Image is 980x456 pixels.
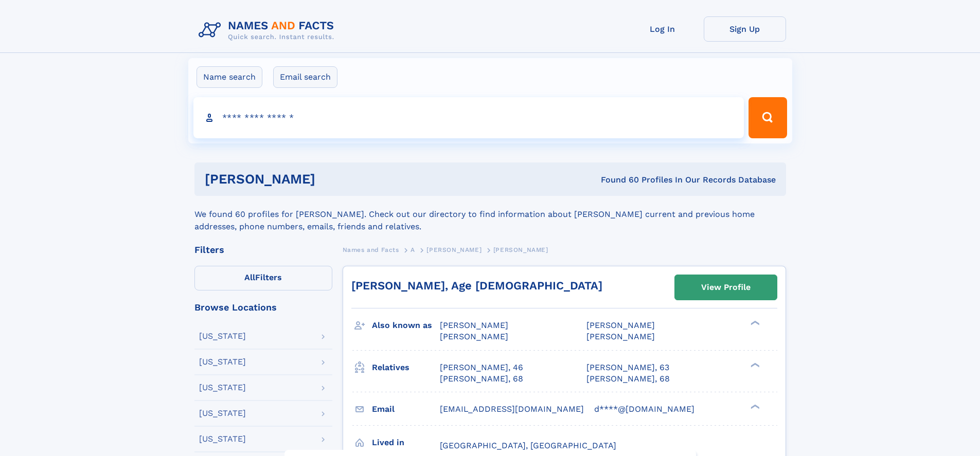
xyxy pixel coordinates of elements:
[586,320,655,330] span: [PERSON_NAME]
[199,435,246,443] div: [US_STATE]
[458,174,776,186] div: Found 60 Profiles In Our Records Database
[199,384,246,392] div: [US_STATE]
[621,16,704,42] a: Log In
[194,303,332,312] div: Browse Locations
[343,243,399,256] a: Names and Facts
[194,196,786,233] div: We found 60 profiles for [PERSON_NAME]. Check out our directory to find information about [PERSON...
[701,276,751,299] div: View Profile
[411,243,415,256] a: A
[205,173,458,186] h1: [PERSON_NAME]
[199,409,246,417] div: [US_STATE]
[586,332,655,341] span: [PERSON_NAME]
[244,272,255,282] span: All
[372,317,440,334] h3: Also known as
[586,373,670,385] a: [PERSON_NAME], 68
[704,16,786,42] a: Sign Up
[411,246,415,253] span: A
[194,16,343,44] img: Logo Names and Facts
[748,361,760,368] div: ❯
[273,66,337,88] label: Email search
[372,359,440,376] h3: Relatives
[586,362,669,373] a: [PERSON_NAME], 63
[199,358,246,366] div: [US_STATE]
[440,373,523,385] a: [PERSON_NAME], 68
[351,279,602,292] a: [PERSON_NAME], Age [DEMOGRAPHIC_DATA]
[372,434,440,451] h3: Lived in
[440,362,523,373] a: [PERSON_NAME], 46
[493,246,548,253] span: [PERSON_NAME]
[197,66,262,88] label: Name search
[748,403,760,410] div: ❯
[440,441,616,450] span: [GEOGRAPHIC_DATA], [GEOGRAPHIC_DATA]
[440,404,584,414] span: [EMAIL_ADDRESS][DOMAIN_NAME]
[675,275,777,300] a: View Profile
[193,97,744,138] input: search input
[749,97,787,138] button: Search Button
[194,266,332,290] label: Filters
[194,245,332,254] div: Filters
[372,400,440,418] h3: Email
[199,332,246,340] div: [US_STATE]
[440,332,508,341] span: [PERSON_NAME]
[440,320,508,330] span: [PERSON_NAME]
[748,320,760,326] div: ❯
[426,246,482,253] span: [PERSON_NAME]
[426,243,482,256] a: [PERSON_NAME]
